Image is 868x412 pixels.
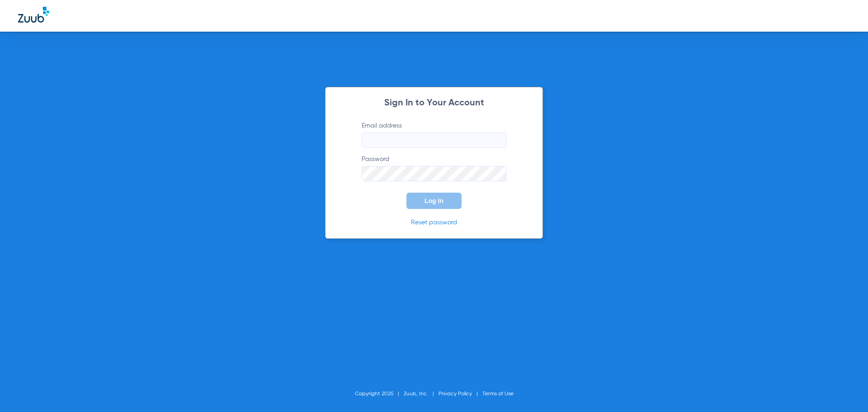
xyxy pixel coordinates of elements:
label: Password [362,155,506,181]
input: Password [362,166,506,181]
button: Log In [406,193,462,209]
li: Zuub, Inc. [404,389,439,398]
a: Privacy Policy [439,391,472,397]
li: Copyright 2025 [355,389,404,398]
img: Zuub Logo [18,7,49,23]
label: Email address [362,121,506,148]
input: Email address [362,133,506,148]
h2: Sign In to Your Account [348,99,520,108]
a: Terms of Use [482,391,514,397]
span: Log In [425,197,443,204]
a: Reset password [411,219,457,226]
